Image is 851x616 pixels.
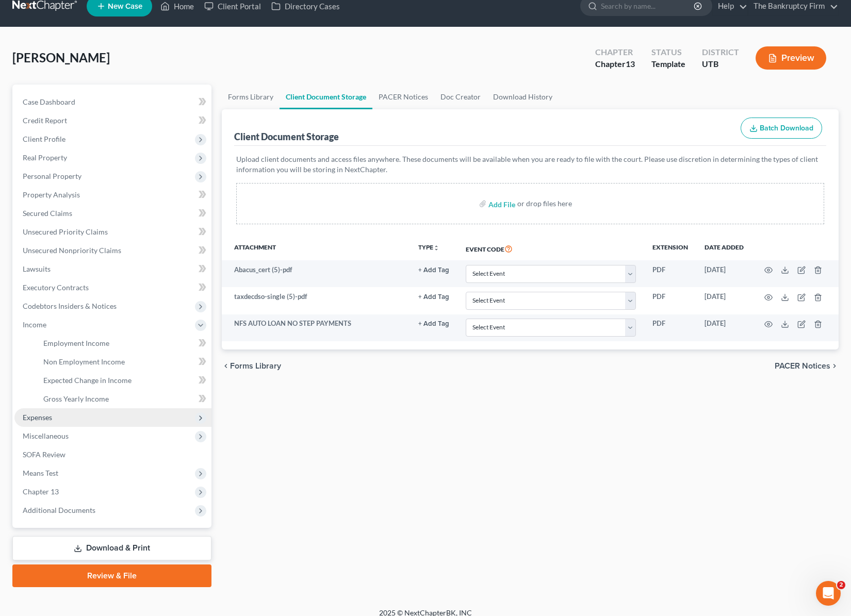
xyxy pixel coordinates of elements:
span: Additional Documents [23,506,95,514]
button: chevron_left Forms Library [222,362,281,370]
i: chevron_right [830,362,839,370]
span: Executory Contracts [23,283,89,292]
span: Case Dashboard [23,97,75,106]
td: [DATE] [696,314,752,341]
td: PDF [644,287,696,314]
div: Client Document Storage [234,130,339,143]
span: Employment Income [43,339,109,347]
a: Lawsuits [14,260,211,278]
a: Gross Yearly Income [35,390,211,408]
button: Batch Download [741,118,822,139]
td: taxdecdso-single (5)-pdf [222,287,411,314]
span: Miscellaneous [23,431,69,440]
span: Codebtors Insiders & Notices [23,302,117,310]
th: Date added [696,237,752,260]
span: Unsecured Nonpriority Claims [23,246,121,255]
td: [DATE] [696,260,752,287]
button: + Add Tag [418,267,449,274]
a: Download & Print [12,536,211,560]
span: Non Employment Income [43,357,125,366]
a: Executory Contracts [14,278,211,297]
button: TYPEunfold_more [418,244,439,251]
a: Non Employment Income [35,353,211,371]
a: Doc Creator [434,85,487,109]
span: Secured Claims [23,209,72,218]
a: Download History [487,85,559,109]
a: SOFA Review [14,445,211,464]
button: PACER Notices chevron_right [775,362,839,370]
td: [DATE] [696,287,752,314]
a: Case Dashboard [14,93,211,111]
a: Employment Income [35,334,211,353]
td: Abacus_cert (5)-pdf [222,260,411,287]
a: Forms Library [222,85,280,109]
span: Forms Library [230,362,281,370]
a: PACER Notices [372,85,434,109]
th: Attachment [222,237,411,260]
span: Personal Property [23,172,81,180]
span: Lawsuits [23,264,51,273]
span: Batch Download [760,124,813,132]
div: Chapter [595,46,635,58]
a: Review & File [12,564,211,587]
a: + Add Tag [418,292,449,302]
a: + Add Tag [418,319,449,328]
span: Expected Change in Income [43,376,132,385]
button: + Add Tag [418,294,449,301]
button: + Add Tag [418,321,449,327]
i: chevron_left [222,362,230,370]
span: Gross Yearly Income [43,394,109,403]
button: Preview [756,46,826,70]
span: Unsecured Priority Claims [23,227,108,236]
div: District [702,46,739,58]
a: Property Analysis [14,186,211,204]
td: PDF [644,314,696,341]
div: UTB [702,58,739,70]
span: Property Analysis [23,190,80,199]
span: Means Test [23,469,58,477]
a: Expected Change in Income [35,371,211,390]
a: Unsecured Nonpriority Claims [14,241,211,260]
div: Status [651,46,685,58]
th: Extension [644,237,696,260]
span: Chapter 13 [23,487,59,496]
span: 13 [626,59,635,69]
a: Client Document Storage [280,85,372,109]
span: SOFA Review [23,450,66,459]
span: PACER Notices [775,362,830,370]
span: Expenses [23,413,52,422]
div: or drop files here [517,198,572,209]
p: Upload client documents and access files anywhere. These documents will be available when you are... [236,154,825,175]
span: New Case [108,3,142,10]
a: Credit Report [14,111,211,130]
td: NFS AUTO LOAN NO STEP PAYMENTS [222,314,411,341]
a: Secured Claims [14,204,211,223]
span: Income [23,320,46,329]
div: Chapter [595,58,635,70]
i: unfold_more [433,245,439,251]
span: Client Profile [23,135,66,143]
a: Unsecured Priority Claims [14,223,211,241]
span: 2 [837,581,845,589]
td: PDF [644,260,696,287]
span: Real Property [23,153,67,162]
div: Template [651,58,685,70]
span: [PERSON_NAME] [12,50,110,65]
a: + Add Tag [418,265,449,275]
span: Credit Report [23,116,67,125]
iframe: Intercom live chat [816,581,841,606]
th: Event Code [457,237,644,260]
